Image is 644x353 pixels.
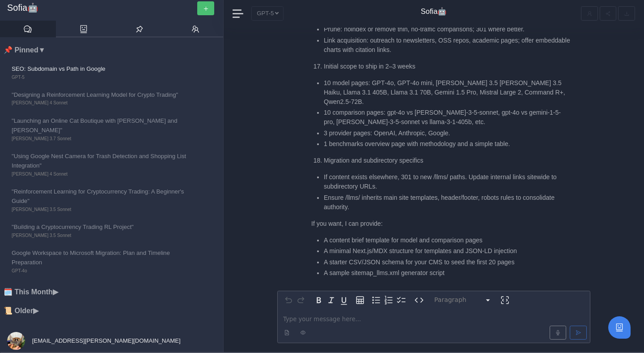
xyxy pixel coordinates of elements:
[324,78,571,107] li: 10 model pages: GPT‑4o, GPT‑4o mini, [PERSON_NAME] 3.5 [PERSON_NAME] 3.5 Haiku, Llama 3.1 405B, L...
[370,294,382,306] button: Bulleted list
[30,337,181,344] span: [EMAIL_ADDRESS][PERSON_NAME][DOMAIN_NAME]
[324,129,571,138] li: 3 provider pages: OpenAI, Anthropic, Google.
[370,294,407,306] div: toggle group
[324,36,571,55] li: Link acquisition: outreach to newsletters, OSS repos, academic pages; offer embeddable charts wit...
[4,286,223,298] li: 🗓️ This Month ▶
[12,90,191,99] span: "Designing a Reinforcement Learning Model for Crypto Trading"
[12,222,191,232] span: "Building a Cryptocurrency Trading RL Project"
[324,156,571,165] li: Migration and subdirectory specifics
[12,116,191,135] span: "Launching an Online Cat Boutique with [PERSON_NAME] and [PERSON_NAME]"
[12,187,191,206] span: "Reinforcement Learning for Cryptocurrency Trading: A Beginner's Guide"
[324,268,571,278] li: A sample sitemap_llms.xml generator script
[413,294,425,306] button: Inline code format
[324,258,571,267] li: A starter CSV/JSON schema for your CMS to seed the first 20 pages
[7,3,216,13] a: Sofia🤖
[382,294,395,306] button: Numbered list
[325,294,338,306] button: Italic
[324,25,571,34] li: Prune: noindex or remove thin, no‑traffic comparisons; 301 where better.
[324,139,571,149] li: 1 benchmarks overview page with methodology and a simple table.
[395,294,407,306] button: Check list
[12,232,191,239] span: [PERSON_NAME] 3.5 Sonnet
[12,99,191,107] span: [PERSON_NAME] 4 Sonnet
[12,267,191,275] span: GPT-4o
[12,151,191,171] span: "Using Google Nest Camera for Trash Detection and Shopping List Integration"
[313,294,325,306] button: Bold
[4,44,223,56] li: 📌 Pinned ▼
[324,236,571,245] li: A content brief template for model and comparison pages
[324,108,571,127] li: 10 comparison pages: gpt-4o vs [PERSON_NAME]-3-5-sonnet, gpt-4o vs gemini-1-5-pro, [PERSON_NAME]-...
[311,219,571,228] p: If you want, I can provide:
[278,309,590,343] div: editable markdown
[4,305,223,317] li: 📜 Older ▶
[12,64,191,73] span: SEO: Subdomain vs Path in Google
[324,172,571,191] li: If content exists elsewhere, 301 to new /llms/ paths. Update internal links sitewide to subdirect...
[431,294,495,306] button: Block type
[12,248,191,267] span: Google Workspace to Microsoft Migration: Plan and Timeline Preparation
[12,135,191,142] span: [PERSON_NAME] 3.7 Sonnet
[324,62,571,71] li: Initial scope to ship in 2–3 weeks
[324,193,571,212] li: Ensure /llms/ inherits main site templates, header/footer, robots rules to consolidate authority.
[324,246,571,256] li: A minimal Next.js/MDX structure for templates and JSON‑LD injection
[338,294,350,306] button: Underline
[12,206,191,213] span: [PERSON_NAME] 3.5 Sonnet
[421,7,447,16] h4: Sofia🤖
[12,74,191,81] span: GPT-5
[12,171,191,178] span: [PERSON_NAME] 4 Sonnet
